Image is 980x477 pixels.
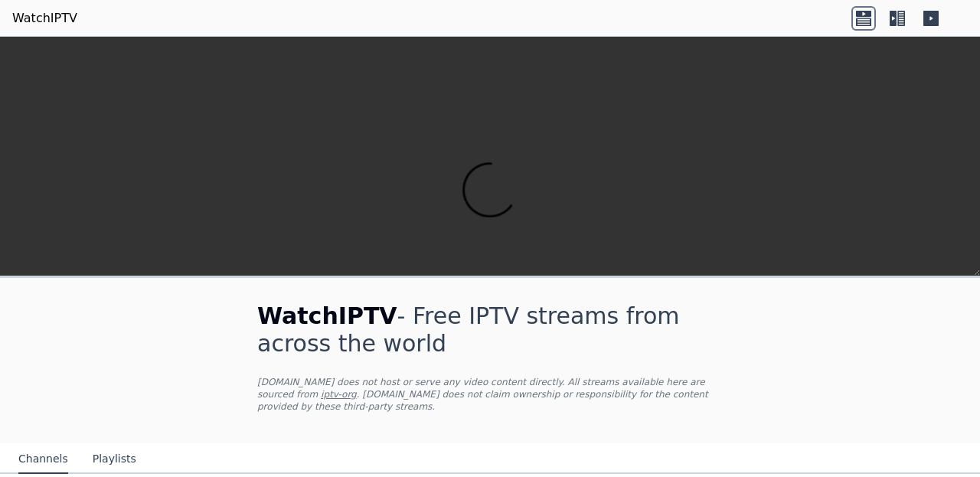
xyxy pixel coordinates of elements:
[257,376,723,413] p: [DOMAIN_NAME] does not host or serve any video content directly. All streams available here are s...
[257,302,723,358] h1: - Free IPTV streams from across the world
[18,445,68,474] button: Channels
[257,302,397,329] span: WatchIPTV
[12,9,77,28] a: WatchIPTV
[93,445,136,474] button: Playlists
[321,389,357,400] a: iptv-org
